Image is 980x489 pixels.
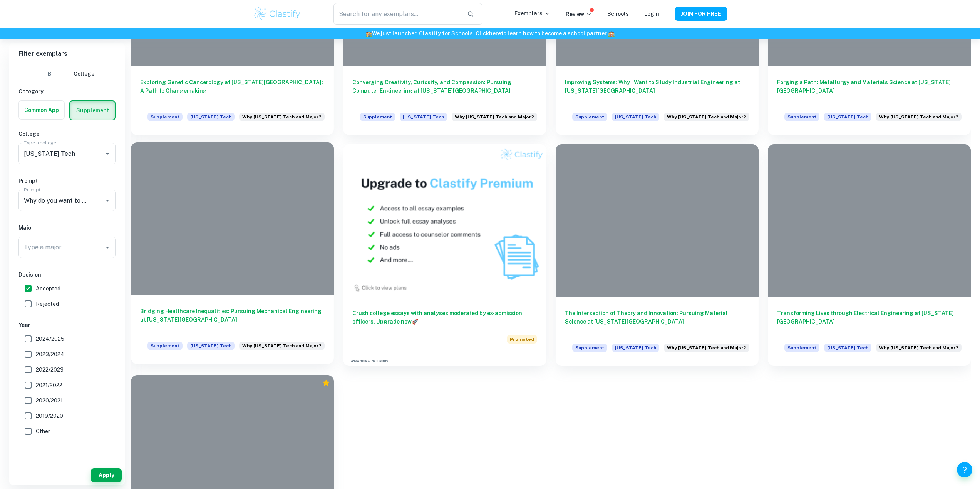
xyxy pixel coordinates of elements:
img: Thumbnail [343,144,546,296]
div: Why do you want to study your chosen major, and why do you want to study that major at Georgia Tech? [876,344,962,357]
a: here [489,30,501,37]
h6: Crush college essays with analyses moderated by ex-admission officers. Upgrade now [352,309,537,326]
div: Why do you want to study your chosen major, and why do you want to study that major at Georgia Tech? [664,113,749,126]
button: Help and Feedback [957,462,972,477]
div: Why do you want to study your chosen major, and why do you want to study that major at Georgia Tech? [239,113,325,126]
h6: Forging a Path: Metallurgy and Materials Science at [US_STATE][GEOGRAPHIC_DATA] [777,78,962,103]
button: Open [102,148,113,159]
span: Supplement [572,344,607,352]
span: Why [US_STATE] Tech and Major? [242,113,322,120]
h6: Transforming Lives through Electrical Engineering at [US_STATE][GEOGRAPHIC_DATA] [777,309,962,334]
span: 🚀 [412,319,418,325]
span: 2019/2020 [36,412,63,420]
p: Exemplars [514,9,550,18]
h6: Improving Systems: Why I Want to Study Industrial Engineering at [US_STATE][GEOGRAPHIC_DATA] [565,78,749,103]
input: Search for any exemplars... [333,3,461,25]
span: Supplement [147,113,183,121]
span: Why [US_STATE] Tech and Major? [667,344,746,351]
button: Common App [19,101,64,119]
span: [US_STATE] Tech [612,113,659,121]
button: College [74,65,94,83]
h6: Converging Creativity, Curiosity, and Compassion: Pursuing Computer Engineering at [US_STATE][GEO... [352,78,537,103]
span: 🏫 [365,30,372,37]
div: Why do you want to study your chosen major, and why do you want to study that major at Georgia Tech? [876,113,962,126]
img: Clastify logo [253,6,302,22]
span: Supplement [360,113,395,121]
span: 🏫 [608,30,615,37]
button: IB [40,65,58,83]
label: Type a college [24,139,56,146]
span: Why [US_STATE] Tech and Major? [242,342,322,349]
span: 2021/2022 [36,381,62,389]
span: Rejected [36,300,59,308]
a: Schools [607,11,629,17]
span: 2022/2023 [36,365,64,374]
span: 2024/2025 [36,335,64,343]
a: Login [644,11,659,17]
span: [US_STATE] Tech [824,344,871,352]
span: 2020/2021 [36,396,63,405]
h6: Bridging Healthcare Inequalities: Pursuing Mechanical Engineering at [US_STATE][GEOGRAPHIC_DATA] [140,307,325,332]
span: Supplement [784,113,819,121]
p: Review [566,10,592,18]
button: Supplement [70,101,115,120]
span: [US_STATE] Tech [187,113,235,121]
span: Supplement [572,113,607,121]
span: [US_STATE] Tech [187,342,235,350]
label: Prompt [24,186,41,193]
a: Transforming Lives through Electrical Engineering at [US_STATE][GEOGRAPHIC_DATA]Supplement[US_STA... [768,144,971,365]
span: Supplement [147,342,183,350]
h6: Decision [18,270,116,279]
h6: Exploring Genetic Cancerology at [US_STATE][GEOGRAPHIC_DATA]: A Path to Changemaking [140,78,325,103]
div: Filter type choice [40,65,94,83]
h6: Year [18,321,116,329]
h6: Major [18,224,116,232]
span: Why [US_STATE] Tech and Major? [667,113,746,120]
div: Why do you want to study your chosen major, and why do you want to study that major at Georgia Tech? [452,113,537,126]
h6: College [18,130,116,138]
button: Open [102,195,113,206]
h6: Filter exemplars [9,43,125,65]
h6: The Intersection of Theory and Innovation: Pursuing Material Science at [US_STATE][GEOGRAPHIC_DATA] [565,309,749,334]
button: JOIN FOR FREE [675,7,727,21]
div: Why do you want to study your chosen major, and why do you want to study that major at Georgia Tech? [664,344,749,357]
span: Other [36,427,50,436]
span: [US_STATE] Tech [612,344,659,352]
span: Accepted [36,284,60,293]
a: The Intersection of Theory and Innovation: Pursuing Material Science at [US_STATE][GEOGRAPHIC_DAT... [556,144,759,365]
span: Why [US_STATE] Tech and Major? [455,113,534,120]
span: Supplement [784,344,819,352]
div: Premium [322,379,330,387]
h6: Category [18,87,116,96]
div: Why do you want to study your chosen major, and why do you want to study that major at Georgia Tech? [239,342,325,355]
button: Open [102,242,113,253]
span: [US_STATE] Tech [824,113,871,121]
span: Why [US_STATE] Tech and Major? [879,113,958,120]
span: Promoted [507,335,537,344]
button: Apply [91,468,122,482]
span: [US_STATE] Tech [400,113,447,121]
a: Advertise with Clastify [351,359,388,364]
h6: We just launched Clastify for Schools. Click to learn how to become a school partner. [2,29,978,38]
a: Bridging Healthcare Inequalities: Pursuing Mechanical Engineering at [US_STATE][GEOGRAPHIC_DATA]S... [131,144,334,365]
span: 2023/2024 [36,350,64,359]
span: Why [US_STATE] Tech and Major? [879,344,958,351]
h6: Prompt [18,177,116,185]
